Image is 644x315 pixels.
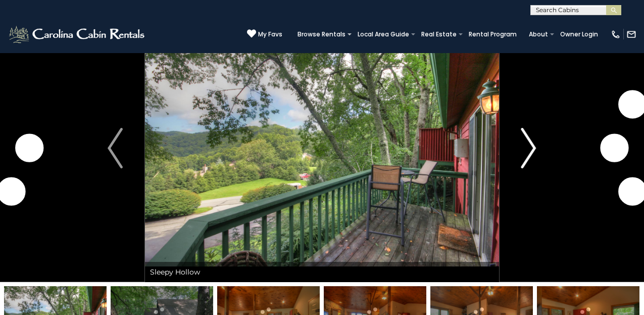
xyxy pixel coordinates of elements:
a: My Favs [247,29,282,39]
button: Previous [85,14,144,282]
img: arrow [521,128,536,168]
a: About [524,27,553,41]
img: arrow [108,128,123,168]
span: My Favs [258,30,282,39]
img: phone-regular-white.png [611,29,621,39]
div: Sleepy Hollow [145,262,499,282]
button: Next [499,14,558,282]
a: Owner Login [555,27,603,41]
a: Real Estate [416,27,462,41]
img: mail-regular-white.png [626,29,636,39]
a: Local Area Guide [353,27,414,41]
img: White-1-2.png [8,24,147,44]
a: Browse Rentals [292,27,351,41]
a: Rental Program [464,27,522,41]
